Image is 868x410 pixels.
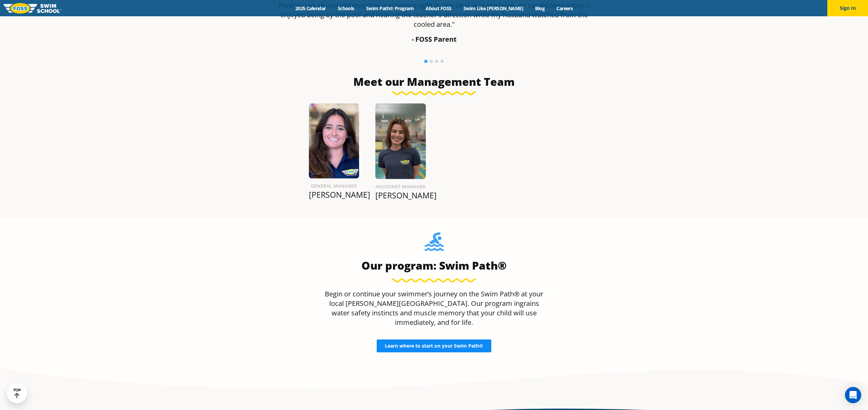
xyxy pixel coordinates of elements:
img: Kat-R.png [309,103,359,178]
strong: - FOSS Parent [412,35,457,44]
a: Blog [529,5,551,12]
a: Learn where to start on your Swim Path® [377,339,491,352]
a: 2025 Calendar [289,5,332,12]
img: FOSS Swim School Logo [3,3,61,14]
h3: Meet our Management Team [274,75,594,89]
div: Open Intercom Messenger [845,387,861,403]
h6: Assistant Manager [375,182,426,191]
h6: General Manager [309,182,359,190]
span: at your local [PERSON_NAME][GEOGRAPHIC_DATA]. Our program ingrains water safety instincts and mus... [329,289,544,327]
span: Learn where to start on your Swim Path® [385,344,483,348]
div: TOP [13,388,21,398]
a: About FOSS [420,5,458,12]
h3: Our program: Swim Path® [321,259,547,272]
img: Kate-Crahen.png [375,103,426,179]
a: Swim Like [PERSON_NAME] [457,5,529,12]
img: Foss-Location-Swimming-Pool-Person.svg [425,232,444,255]
span: Begin or continue your swimmer’s journey on the Swim Path® [325,289,520,298]
p: [PERSON_NAME] [309,190,359,199]
p: [PERSON_NAME] [375,191,426,200]
a: Schools [332,5,360,12]
a: Swim Path® Program [360,5,419,12]
a: Careers [551,5,579,12]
